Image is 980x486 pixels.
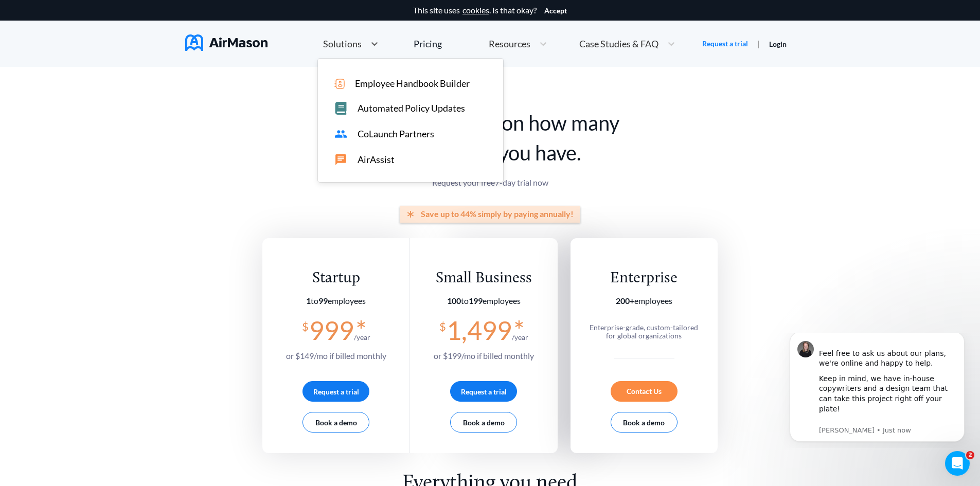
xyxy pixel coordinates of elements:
[584,269,703,288] div: Enterprise
[309,315,354,346] span: 999
[262,178,718,187] p: Request your free 7 -day trial now
[611,412,678,433] button: Book a demo
[611,381,678,402] div: Contact Us
[489,39,530,48] span: Resources
[286,296,386,305] section: employees
[450,412,517,433] button: Book a demo
[286,351,386,361] span: or $ 149 /mo if billed monthly
[302,412,369,433] button: Book a demo
[584,296,703,305] section: employees
[45,93,183,102] p: Message from Holly, sent Just now
[702,39,748,49] a: Request a trial
[358,103,465,114] span: Automated Policy Updates
[945,451,970,476] iframe: Intercom live chat
[334,79,345,89] img: icon
[302,381,369,402] button: Request a trial
[447,296,483,305] span: to
[286,269,386,288] div: Startup
[469,296,483,305] b: 199
[774,333,980,448] iframe: Intercom notifications message
[45,6,183,36] div: Feel free to ask us about our plans, we're online and happy to help.
[579,39,658,48] span: Case Studies & FAQ
[544,7,567,15] button: Accept cookies
[414,34,442,53] a: Pricing
[447,315,512,346] span: 1,499
[414,39,442,48] div: Pricing
[434,296,534,305] section: employees
[358,154,395,165] span: AirAssist
[450,381,517,402] button: Request a trial
[358,129,434,139] span: CoLaunch Partners
[355,78,470,89] span: Employee Handbook Builder
[462,6,489,15] a: cookies
[262,108,718,168] h1: Pricing is based on how many employees you have.
[185,34,268,51] img: AirMason Logo
[421,209,574,219] span: Save up to 44% simply by paying annually!
[757,39,760,48] span: |
[318,296,328,305] b: 99
[45,41,183,92] div: Keep in mind, we have in-house copywriters and a design team that can take this project right off...
[45,6,183,92] div: Message content
[23,8,40,25] img: Profile image for Holly
[447,296,461,305] b: 100
[966,451,974,459] span: 2
[323,39,362,48] span: Solutions
[302,316,309,333] span: $
[769,40,787,48] a: Login
[306,296,328,305] span: to
[434,269,534,288] div: Small Business
[434,351,534,361] span: or $ 199 /mo if billed monthly
[616,296,634,305] b: 200+
[306,296,311,305] b: 1
[590,323,698,340] span: Enterprise-grade, custom-tailored for global organizations
[439,316,446,333] span: $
